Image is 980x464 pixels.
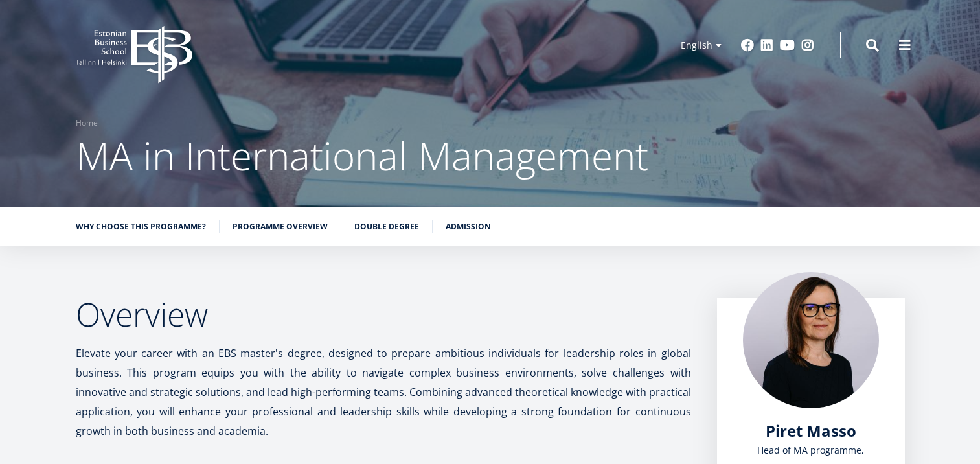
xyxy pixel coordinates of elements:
[766,421,856,441] a: Piret Masso
[741,39,754,52] a: Facebook
[354,220,419,233] a: Double Degree
[76,220,206,233] a: Why choose this programme?
[801,39,814,52] a: Instagram
[780,39,795,52] a: Youtube
[76,117,98,130] a: Home
[233,220,328,233] a: Programme overview
[76,346,691,438] span: Elevate your career with an EBS master's degree, designed to prepare ambitious individuals for le...
[76,129,648,182] span: MA in International Management
[766,420,856,441] span: Piret Masso
[76,298,691,331] h2: Overview
[446,220,491,233] a: Admission
[760,39,773,52] a: Linkedin
[743,272,879,408] img: Piret Masso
